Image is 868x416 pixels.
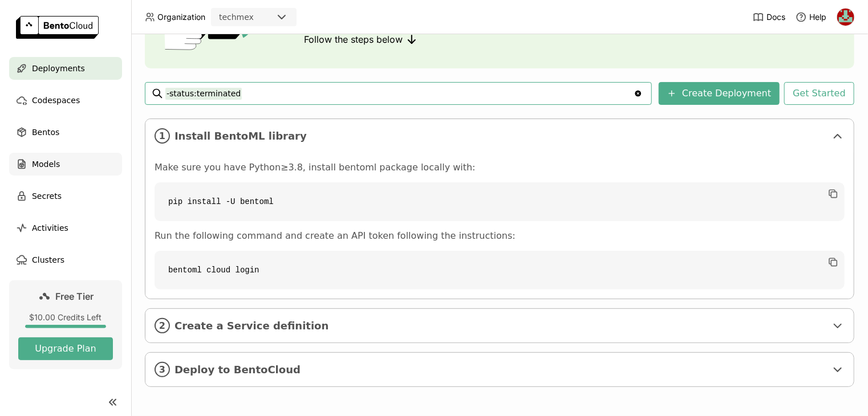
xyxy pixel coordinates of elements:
[32,253,64,267] span: Clusters
[809,12,826,22] span: Help
[155,251,845,289] code: bentoml cloud login
[165,84,634,103] input: Search
[304,34,403,45] span: Follow the steps below
[255,12,256,23] input: Selected techmex.
[155,362,170,377] i: 3
[9,57,122,80] a: Deployments
[32,93,80,107] span: Codespaces
[659,82,780,105] button: Create Deployment
[32,62,85,75] span: Deployments
[175,130,826,142] span: Install BentoML library
[155,162,845,173] p: Make sure you have Python≥3.8, install bentoml package locally with:
[32,221,68,235] span: Activities
[175,320,826,332] span: Create a Service definition
[784,82,854,105] button: Get Started
[9,185,122,207] a: Secrets
[32,189,62,203] span: Secrets
[32,157,60,171] span: Models
[9,248,122,271] a: Clusters
[9,217,122,239] a: Activities
[175,364,826,376] span: Deploy to BentoCloud
[837,9,854,26] img: David Nunez
[766,12,785,22] span: Docs
[56,291,94,302] span: Free Tier
[145,119,854,153] div: 1Install BentoML library
[155,230,845,242] p: Run the following command and create an API token following the instructions:
[796,11,826,23] div: Help
[155,318,170,333] i: 2
[219,11,254,23] div: techmex
[157,12,205,22] span: Organization
[155,182,845,221] code: pip install -U bentoml
[9,153,122,176] a: Models
[18,312,113,323] div: $10.00 Credits Left
[634,89,643,98] svg: Clear value
[9,280,122,369] a: Free Tier$10.00 Credits LeftUpgrade Plan
[16,16,99,39] img: logo
[145,353,854,386] div: 3Deploy to BentoCloud
[32,125,59,139] span: Bentos
[145,309,854,342] div: 2Create a Service definition
[9,121,122,144] a: Bentos
[9,89,122,112] a: Codespaces
[18,337,113,360] button: Upgrade Plan
[155,128,170,144] i: 1
[753,11,785,23] a: Docs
